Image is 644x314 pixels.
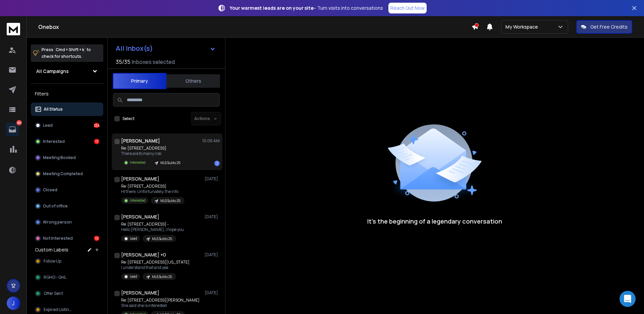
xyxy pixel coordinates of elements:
label: Select [122,116,135,121]
p: – Turn visits into conversations [230,5,383,11]
p: Interested [130,160,146,165]
button: Offer Sent [31,287,103,300]
button: All Inbox(s) [110,42,221,55]
h1: [PERSON_NAME] +0 [121,251,166,258]
div: 17 [94,139,99,144]
div: 1 [214,161,220,166]
p: She said she is interested [121,303,200,308]
button: RGHO - GHL [31,271,103,284]
p: Re: [STREET_ADDRESS] - [121,222,184,227]
h3: Filters [31,89,103,99]
p: Meeting Completed [43,171,83,176]
p: Re: [STREET_ADDRESS] [121,184,184,189]
p: Meeting Booked [43,155,76,160]
p: Not Interested [43,236,73,241]
h1: [PERSON_NAME] [121,138,160,144]
button: Lead234 [31,119,103,132]
span: Expired Listing [44,307,72,312]
p: Re: [STREET_ADDRESS] [121,146,184,151]
p: MLS Subto 25 [160,160,180,165]
button: Not Interested10 [31,232,103,245]
strong: Your warmest leads are on your site [230,5,314,11]
p: MLS Subto 25 [152,236,172,241]
p: Interested [43,139,65,144]
span: Offer Sent [44,291,63,296]
div: Open Intercom Messenger [620,291,636,307]
p: 10:06 AM [202,138,220,144]
button: J [7,297,20,310]
p: [DATE] [205,290,220,296]
button: All Campaigns [31,65,103,78]
h1: [PERSON_NAME] [121,175,159,182]
p: All Status [44,107,63,112]
h1: All Inbox(s) [116,45,153,52]
h3: Inboxes selected [132,58,175,66]
p: Hello [PERSON_NAME], I hope you [121,227,184,232]
p: My Workspace [505,24,541,30]
h1: Onebox [38,23,472,31]
button: All Status [31,103,103,116]
p: Reach Out Now [390,5,425,11]
div: 234 [94,123,99,128]
h3: Custom Labels [35,246,68,253]
p: MLS Subto 25 [160,198,180,203]
button: Follow Up [31,254,103,268]
p: There are to many risk [121,151,184,156]
button: Wrong person [31,215,103,229]
p: [DATE] [205,176,220,182]
p: 263 [16,120,22,125]
span: Cmd + Shift + k [55,46,85,53]
button: Meeting Completed [31,167,103,181]
button: Meeting Booked [31,151,103,164]
p: [DATE] [205,252,220,258]
p: I understand that and yea [121,265,190,270]
div: 10 [94,236,99,241]
span: RGHO - GHL [44,275,66,280]
h1: [PERSON_NAME] [121,213,159,220]
p: Out of office [43,203,68,209]
p: Closed [43,187,57,193]
img: logo [7,23,20,35]
p: It’s the beginning of a legendary conversation [367,217,502,226]
a: 263 [6,123,19,136]
p: Lead [43,123,53,128]
button: Out of office [31,199,103,213]
button: Closed [31,183,103,197]
a: Reach Out Now [388,3,427,13]
button: Interested17 [31,135,103,148]
button: Others [166,74,220,88]
span: Follow Up [44,259,61,264]
span: 35 / 35 [116,58,130,66]
p: MLS Subto 25 [152,274,172,279]
button: Primary [113,73,166,89]
h1: All Campaigns [36,68,69,75]
p: Lead [130,274,137,279]
button: Get Free Credits [576,20,632,34]
h1: [PERSON_NAME] [121,289,159,296]
p: Re: [STREET_ADDRESS][US_STATE] [121,260,190,265]
p: HI there, Unfortunately, the info [121,189,184,194]
p: Wrong person [43,220,72,225]
p: Re: [STREET_ADDRESS][PERSON_NAME] [121,298,200,303]
p: [DATE] [205,214,220,220]
p: Press to check for shortcuts. [42,46,91,60]
p: Interested [130,198,146,203]
p: Get Free Credits [590,24,628,30]
p: Lead [130,236,137,241]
